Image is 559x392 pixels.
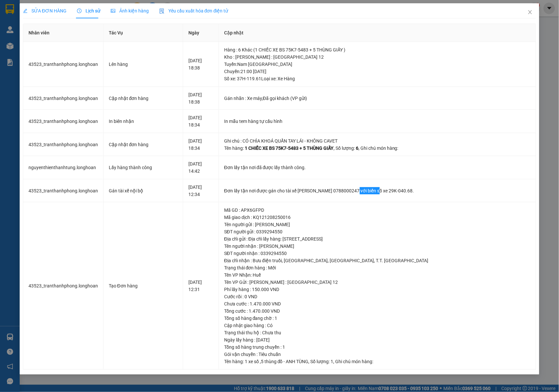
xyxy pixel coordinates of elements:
[188,57,213,71] div: [DATE] 18:38
[104,24,183,42] th: Tác Vụ
[23,156,104,179] td: nguyenthienthanhtung.longhoan
[331,359,334,364] span: 1
[23,133,104,156] td: 43523_tranthanhphong.longhoan
[224,336,530,343] div: Ngày lấy hàng : [DATE]
[23,9,28,13] span: edit
[23,87,104,110] td: 43523_tranthanhphong.longhoan
[224,206,530,214] div: Mã GD : APX6GFPD
[224,137,530,145] div: Ghi chú : CÓ CHÌA KHOÁ QUẤN TAY LÁI - KHÔNG CAVET
[23,8,67,13] span: SỬA ĐƠN HÀNG
[188,114,213,128] div: [DATE] 18:34
[224,286,530,293] div: Phí lấy hàng : 150.000 VND
[111,9,115,13] span: picture
[159,9,164,14] img: icon
[224,358,530,365] div: Tên hàng: , Số lượng: , Ghi chú món hàng:
[224,221,530,228] div: Tên người gửi : [PERSON_NAME]
[224,279,530,286] div: Tên VP Gửi : [PERSON_NAME] : [GEOGRAPHIC_DATA] 12
[224,53,530,61] div: Kho : [PERSON_NAME] : [GEOGRAPHIC_DATA] 12
[224,351,530,358] div: Gói vận chuyển : Tiêu chuẩn
[224,228,530,235] div: SĐT người gửi : 0339294550
[109,282,178,289] div: Tạo Đơn hàng
[224,46,530,53] div: Hàng : 6 Khác (1 CHIẾC XE BS 75K7-5483 + 5 THÙNG GIẤY )
[224,315,530,322] div: Tổng số hàng đang chờ : 1
[111,8,149,13] span: Ảnh kiện hàng
[109,187,178,194] div: Gán tài xế nội bộ
[224,250,530,257] div: SĐT người nhận : 0339294550
[224,307,530,315] div: Tổng cước : 1.470.000 VND
[77,8,100,13] span: Lịch sử
[224,257,530,264] div: Địa chỉ nhận : Bưu điện truồi, [GEOGRAPHIC_DATA], [GEOGRAPHIC_DATA], T.T. [GEOGRAPHIC_DATA]
[224,322,530,329] div: Cập nhật giao hàng : Có
[224,264,530,271] div: Trạng thái đơn hàng : Mới
[219,24,536,42] th: Cập nhật
[224,118,530,125] div: In mẫu tem hàng tự cấu hình
[224,61,530,82] div: Tuyến : Nam [GEOGRAPHIC_DATA] Chuyến: 21:00 [DATE] Số xe: 37H-119.61 Loại xe: Xe Hàng
[224,145,530,152] div: Tên hàng: , Số lượng: , Ghi chú món hàng:
[224,164,530,171] div: Đơn lấy tận nơi đã được lấy thành công.
[109,141,178,148] div: Cập nhật đơn hàng
[77,9,82,13] span: clock-circle
[224,271,530,279] div: Tên VP Nhận: Huế
[23,42,104,87] td: 43523_tranthanhphong.longhoan
[224,329,530,336] div: Trạng thái thu hộ : Chưa thu
[23,179,104,203] td: 43523_tranthanhphong.longhoan
[245,359,309,364] span: 1 xe số ,5 thùng đồ - ANH TÙNG
[23,202,104,370] td: 43523_tranthanhphong.longhoan
[224,343,530,351] div: Tổng số hàng trung chuyển : 1
[224,243,530,250] div: Tên người nhận : [PERSON_NAME]
[188,91,213,106] div: [DATE] 18:38
[224,95,530,102] div: Gán nhãn : Xe máy,Đã gọi khách (VP gửi)
[23,24,104,42] th: Nhân viên
[356,146,358,151] span: 6
[528,10,533,15] span: close
[521,3,539,22] button: Close
[224,300,530,307] div: Chưa cước : 1.470.000 VND
[188,184,213,198] div: [DATE] 12:34
[183,24,219,42] th: Ngày
[109,118,178,125] div: In biên nhận
[245,146,334,151] span: 1 CHIẾC XE BS 75K7-5483 + 5 THÙNG GIẤY
[224,235,530,243] div: Địa chỉ gửi : Địa chỉ lấy hàng: [STREET_ADDRESS]
[188,279,213,293] div: [DATE] 12:31
[159,8,228,13] span: Yêu cầu xuất hóa đơn điện tử
[109,164,178,171] div: Lấy hàng thành công
[109,61,178,68] div: Lên hàng
[109,95,178,102] div: Cập nhật đơn hàng
[188,137,213,152] div: [DATE] 18:34
[224,187,530,194] div: Đơn lấy tận nơi được gán cho tài xế [PERSON_NAME] 0788000247 với biển số xe 29K-040.68.
[224,214,530,221] div: Mã giao dịch : KQ121208250016
[23,110,104,133] td: 43523_tranthanhphong.longhoan
[188,160,213,175] div: [DATE] 14:42
[224,293,530,300] div: Cước rồi : 0 VND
